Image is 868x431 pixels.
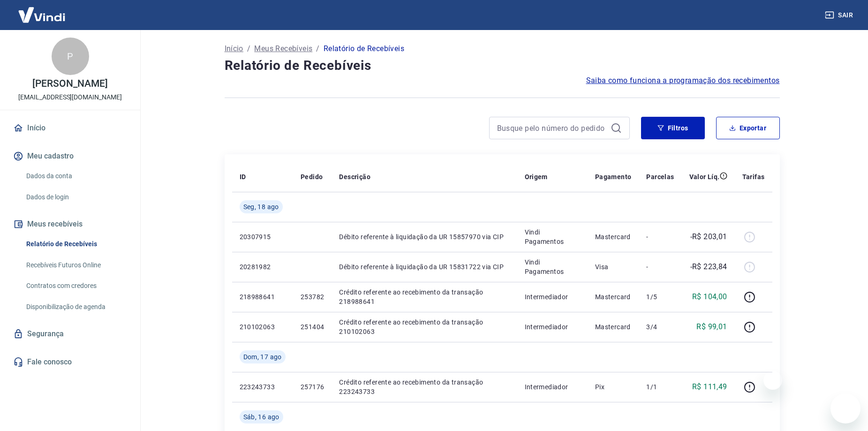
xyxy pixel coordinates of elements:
p: 3/4 [646,322,674,332]
p: R$ 99,01 [696,321,727,333]
p: Débito referente à liquidação da UR 15857970 via CIP [339,232,509,242]
p: Mastercard [595,292,632,302]
p: 218988641 [240,292,286,302]
span: Sáb, 16 ago [243,412,279,422]
a: Saiba como funciona a programação dos recebimentos [586,75,780,86]
p: Intermediador [525,382,580,392]
p: - [646,232,674,242]
iframe: Fechar mensagem [763,371,782,390]
p: 1/1 [646,382,674,392]
a: Disponibilização de agenda [23,297,129,317]
p: R$ 104,00 [692,291,727,302]
a: Dados de login [23,188,129,207]
p: Mastercard [595,232,632,242]
p: 223243733 [240,382,286,392]
a: Meus Recebíveis [254,43,312,54]
p: 257176 [301,382,324,392]
p: Relatório de Recebíveis [324,43,404,54]
p: Mastercard [595,322,632,332]
p: Crédito referente ao recebimento da transação 218988641 [339,287,509,306]
p: / [316,43,319,54]
p: Descrição [339,172,370,181]
p: / [247,43,250,54]
a: Início [11,118,129,138]
button: Meus recebíveis [11,214,129,234]
p: Intermediador [525,322,580,332]
span: Seg, 18 ago [243,202,279,212]
a: Dados da conta [23,166,129,186]
img: Vindi [11,0,72,29]
p: R$ 111,49 [692,381,727,393]
p: Pix [595,382,632,392]
p: Vindi Pagamentos [525,257,580,276]
p: 20281982 [240,262,286,272]
p: -R$ 203,01 [690,231,727,242]
p: 210102063 [240,322,286,332]
input: Busque pelo número do pedido [497,121,607,135]
div: P [52,38,89,75]
p: 251404 [301,322,324,332]
p: Tarifas [742,172,765,181]
button: Meu cadastro [11,146,129,166]
a: Fale conosco [11,352,129,372]
h4: Relatório de Recebíveis [225,56,780,75]
button: Sair [823,7,857,24]
a: Contratos com credores [23,276,129,295]
a: Segurança [11,324,129,344]
p: -R$ 223,84 [690,261,727,272]
a: Relatório de Recebíveis [23,234,129,254]
p: Crédito referente ao recebimento da transação 210102063 [339,318,509,336]
p: 1/5 [646,292,674,302]
p: 253782 [301,292,324,302]
p: ID [240,172,246,181]
p: Crédito referente ao recebimento da transação 223243733 [339,378,509,396]
p: Visa [595,262,632,272]
p: Parcelas [646,172,674,181]
a: Início [225,43,243,54]
p: Valor Líq. [689,172,720,181]
p: [EMAIL_ADDRESS][DOMAIN_NAME] [18,92,122,102]
p: 20307915 [240,232,286,242]
iframe: Botão para abrir a janela de mensagens [830,393,860,423]
p: Vindi Pagamentos [525,227,580,246]
p: - [646,262,674,272]
p: [PERSON_NAME] [32,79,107,89]
p: Intermediador [525,292,580,302]
span: Dom, 17 ago [243,352,282,362]
p: Pedido [301,172,323,181]
p: Pagamento [595,172,632,181]
p: Origem [525,172,548,181]
button: Exportar [716,117,780,139]
button: Filtros [641,117,705,139]
p: Débito referente à liquidação da UR 15831722 via CIP [339,262,509,272]
a: Recebíveis Futuros Online [23,256,129,275]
